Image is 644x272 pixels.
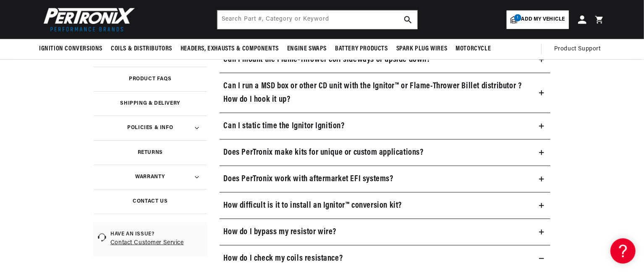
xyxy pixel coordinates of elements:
a: Returns [94,140,207,165]
h3: Warranty [135,175,165,179]
a: Contact Customer Service [110,238,203,248]
summary: Product Support [554,39,605,59]
summary: Headers, Exhausts & Components [176,39,283,59]
h3: Shipping & Delivery [120,101,180,106]
summary: Motorcycle [451,39,495,59]
span: Coils & Distributors [111,45,172,53]
span: Engine Swaps [287,45,327,53]
img: Pertronix [39,5,136,34]
a: Shipping & Delivery [94,91,207,116]
summary: Spark Plug Wires [392,39,452,59]
h3: Does PerTronix make kits for unique or custom applications? [224,146,424,159]
summary: Coils & Distributors [107,39,176,59]
input: Search Part #, Category or Keyword [217,11,417,29]
summary: Engine Swaps [283,39,331,59]
summary: Battery Products [331,39,392,59]
span: Motorcycle [456,45,491,53]
span: Add my vehicle [521,16,565,24]
span: Headers, Exhausts & Components [181,45,279,53]
span: Ignition Conversions [39,45,102,53]
summary: Can I static time the Ignitor Ignition? [220,113,551,139]
h3: Does PerTronix work with aftermarket EFI systems? [224,172,393,186]
span: Product Support [554,45,601,54]
h3: Product FAQs [129,77,171,81]
summary: Warranty [94,165,207,189]
summary: How do I check my coils resistance? [220,246,551,272]
h3: How do I check my coils resistance? [224,252,343,265]
summary: How do I bypass my resistor wire? [220,219,551,245]
a: Contact Us [94,189,207,214]
summary: How difficult is it to install an Ignitor™ conversion kit? [220,193,551,219]
button: search button [399,11,417,29]
h3: How do I bypass my resistor wire? [224,225,337,239]
span: 1 [514,14,521,21]
h3: Policies & Info [127,126,173,130]
h3: Contact Us [133,199,168,203]
span: Have an issue? [110,231,203,238]
h3: Returns [138,151,163,155]
a: 1Add my vehicle [507,11,569,29]
summary: Ignition Conversions [39,39,107,59]
span: Spark Plug Wires [396,45,448,53]
summary: Does PerTronix make kits for unique or custom applications? [220,140,551,166]
span: Battery Products [335,45,388,53]
summary: Policies & Info [94,116,207,140]
summary: Does PerTronix work with aftermarket EFI systems? [220,166,551,192]
a: Product FAQs [94,67,207,91]
h3: How difficult is it to install an Ignitor™ conversion kit? [224,199,402,212]
summary: Can I run a MSD box or other CD unit with the Ignitor™ or Flame-Thrower Billet distributor ? How ... [220,73,551,113]
h3: Can I static time the Ignitor Ignition? [224,119,345,133]
h3: Can I run a MSD box or other CD unit with the Ignitor™ or Flame-Thrower Billet distributor ? How ... [224,79,530,106]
